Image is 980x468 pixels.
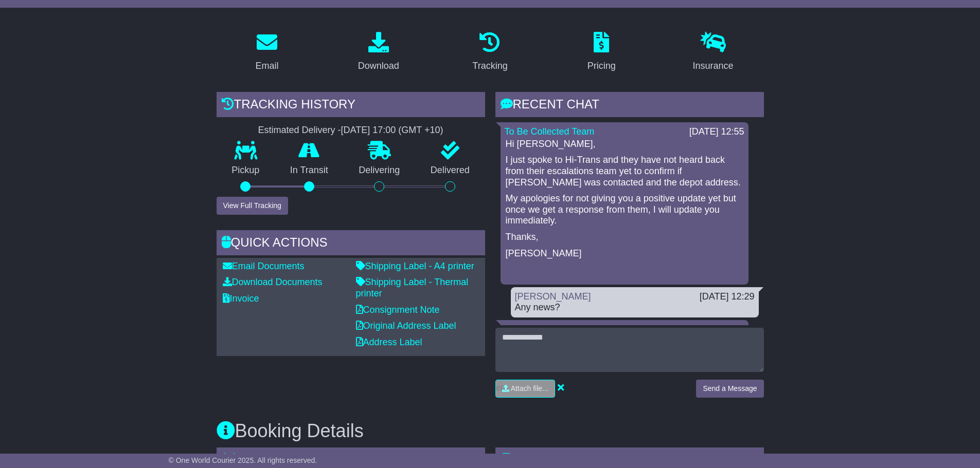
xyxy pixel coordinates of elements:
[700,291,755,303] div: [DATE] 12:29
[515,302,755,313] div: Any news?
[693,59,734,73] div: Insurance
[506,248,743,259] p: [PERSON_NAME]
[217,92,485,120] div: Tracking history
[415,165,485,176] p: Delivered
[223,261,305,271] a: Email Documents
[505,126,595,137] a: To Be Collected Team
[686,28,740,77] a: Insurance
[356,277,469,298] a: Shipping Label - Thermal printer
[351,28,406,77] a: Download
[506,139,743,150] p: Hi [PERSON_NAME],
[689,324,744,335] div: [DATE] 10:56
[341,125,443,136] div: [DATE] 17:00 (GMT +10)
[217,125,485,136] div: Estimated Delivery -
[217,165,275,176] p: Pickup
[495,92,764,120] div: RECENT CHAT
[587,59,616,73] div: Pricing
[217,421,764,441] h3: Booking Details
[356,337,422,347] a: Address Label
[466,28,514,77] a: Tracking
[275,165,344,176] p: In Transit
[344,165,416,176] p: Delivering
[223,277,323,287] a: Download Documents
[223,293,259,304] a: Invoice
[248,28,285,77] a: Email
[506,232,743,243] p: Thanks,
[217,230,485,258] div: Quick Actions
[696,380,763,398] button: Send a Message
[472,59,507,73] div: Tracking
[358,59,399,73] div: Download
[356,321,456,331] a: Original Address Label
[356,261,474,271] a: Shipping Label - A4 printer
[581,28,622,77] a: Pricing
[169,456,317,464] span: © One World Courier 2025. All rights reserved.
[506,155,743,188] p: I just spoke to Hi-Trans and they have not heard back from their escalations team yet to confirm ...
[515,291,591,302] a: [PERSON_NAME]
[506,193,743,227] p: My apologies for not giving you a positive update yet but once we get a response from them, I wil...
[689,126,744,138] div: [DATE] 12:55
[255,59,278,73] div: Email
[505,324,595,334] a: To Be Collected Team
[217,197,288,215] button: View Full Tracking
[356,305,440,315] a: Consignment Note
